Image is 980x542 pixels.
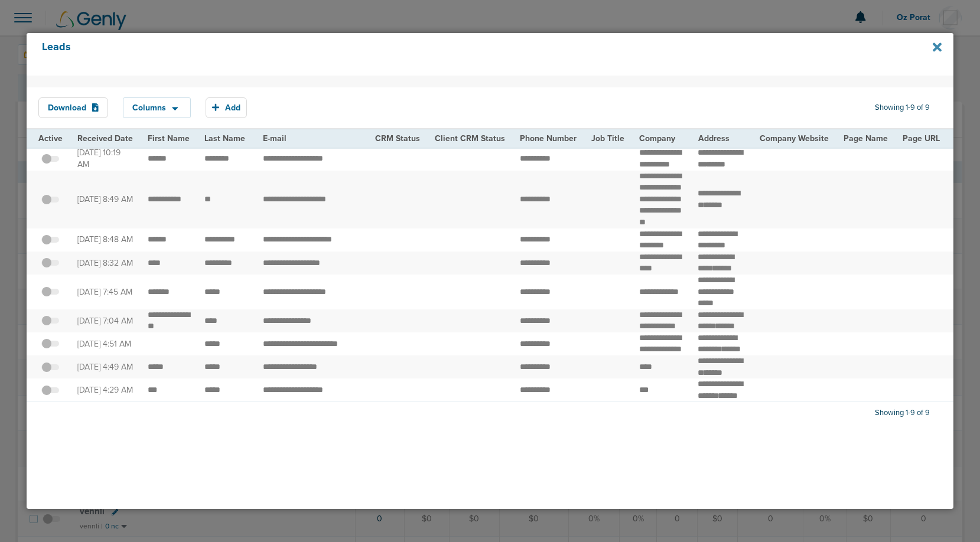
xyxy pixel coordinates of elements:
span: Phone Number [520,133,577,143]
span: Add [225,103,240,113]
td: [DATE] 4:49 AM [70,355,141,378]
span: Showing 1-9 of 9 [875,408,930,418]
th: Client CRM Status [428,129,513,148]
h4: Leads [42,41,851,68]
button: Download [38,97,108,118]
td: [DATE] 4:29 AM [70,378,141,402]
span: Received Date [77,133,133,143]
td: [DATE] 8:48 AM [70,228,141,252]
span: Showing 1-9 of 9 [875,103,930,113]
span: Page URL [903,133,940,143]
th: Address [691,129,752,148]
span: Active [38,133,63,143]
span: First Name [148,133,190,143]
td: [DATE] 10:19 AM [70,147,141,170]
td: [DATE] 7:04 AM [70,309,141,332]
span: Last Name [204,133,245,143]
td: [DATE] 4:51 AM [70,332,141,355]
th: Job Title [584,129,632,148]
td: [DATE] 8:49 AM [70,171,141,228]
span: Columns [132,104,166,112]
th: Page Name [836,129,896,148]
th: Company [632,129,691,148]
td: [DATE] 8:32 AM [70,252,141,275]
button: Add [206,97,247,118]
span: E-mail [263,133,286,143]
th: Company Website [753,129,836,148]
td: [DATE] 7:45 AM [70,275,141,309]
span: CRM Status [375,133,420,143]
